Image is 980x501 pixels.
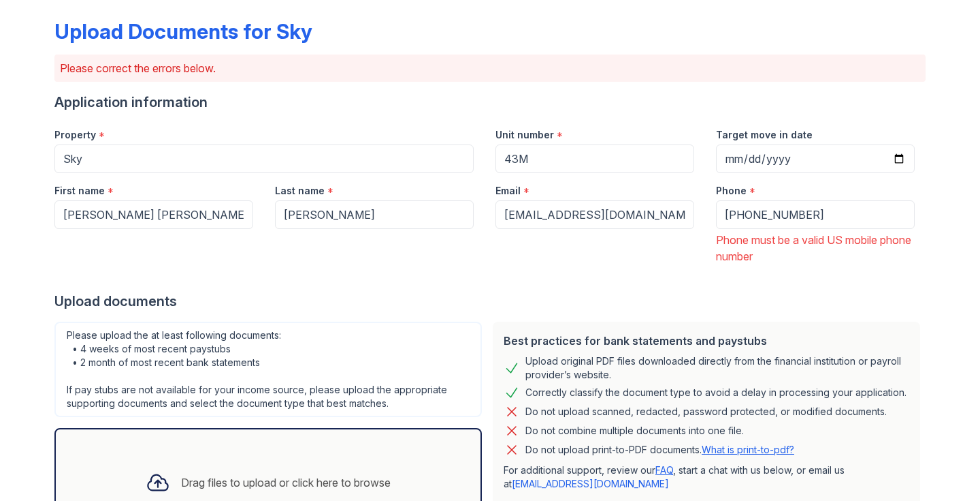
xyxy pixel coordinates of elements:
[504,464,909,491] p: For additional support, review our , start a chat with us below, or email us at
[54,184,105,198] label: First name
[54,19,312,44] div: Upload Documents for Sky
[525,404,887,420] div: Do not upload scanned, redacted, password protected, or modified documents.
[60,60,920,76] p: Please correct the errors below.
[495,128,554,142] label: Unit number
[512,478,669,489] a: [EMAIL_ADDRESS][DOMAIN_NAME]
[525,354,909,382] div: Upload original PDF files downloaded directly from the financial institution or payroll provider’...
[54,128,96,142] label: Property
[525,443,794,457] p: Do not upload print-to-PDF documents.
[702,444,794,455] a: What is print-to-pdf?
[54,322,482,417] div: Please upload the at least following documents: • 4 weeks of most recent paystubs • 2 month of mo...
[495,184,521,198] label: Email
[655,464,673,476] a: FAQ
[275,184,325,198] label: Last name
[716,184,747,198] label: Phone
[54,93,926,112] div: Application information
[504,333,909,349] div: Best practices for bank statements and paystubs
[181,474,391,491] div: Drag files to upload or click here to browse
[716,128,813,142] label: Target move in date
[525,384,906,401] div: Correctly classify the document type to avoid a delay in processing your application.
[716,232,915,264] div: Phone must be a valid US mobile phone number
[525,423,744,439] div: Do not combine multiple documents into one file.
[54,292,926,311] div: Upload documents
